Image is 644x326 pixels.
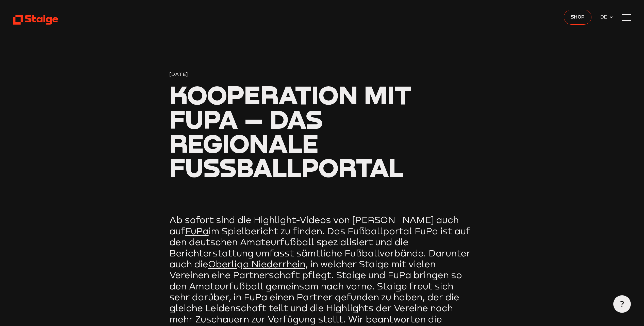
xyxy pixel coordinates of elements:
span: Kooperation mit FuPa – das regionale Fußballportal [169,79,411,183]
a: FuPa [185,226,209,236]
span: DE [600,13,609,21]
span: Shop [571,13,585,21]
a: Oberliga Niederrhein [208,259,305,269]
a: Shop [564,10,591,24]
div: [DATE] [169,70,475,78]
